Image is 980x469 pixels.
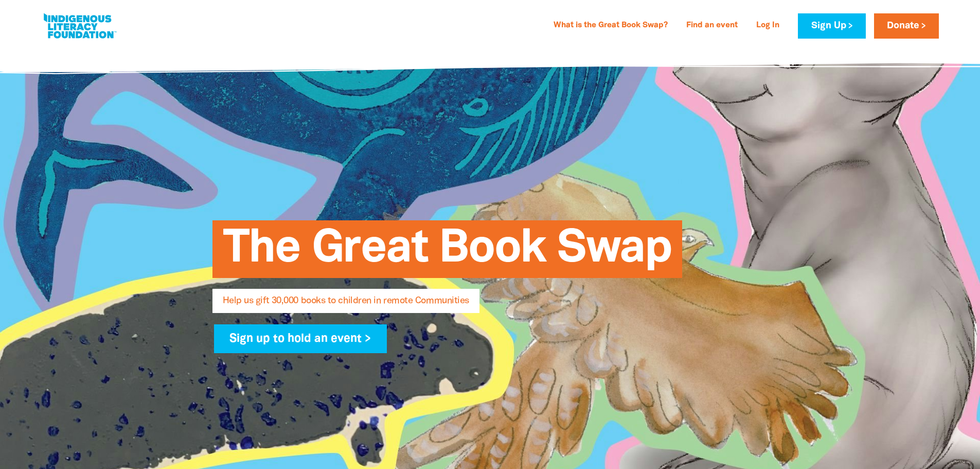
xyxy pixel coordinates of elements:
a: Log In [750,18,786,34]
a: Sign Up [798,13,865,39]
span: The Great Book Swap [223,228,672,278]
span: Help us gift 30,000 books to children in remote Communities [223,297,469,313]
a: Donate [874,13,939,39]
a: What is the Great Book Swap? [547,18,674,34]
a: Find an event [680,18,744,34]
a: Sign up to hold an event > [214,324,387,353]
